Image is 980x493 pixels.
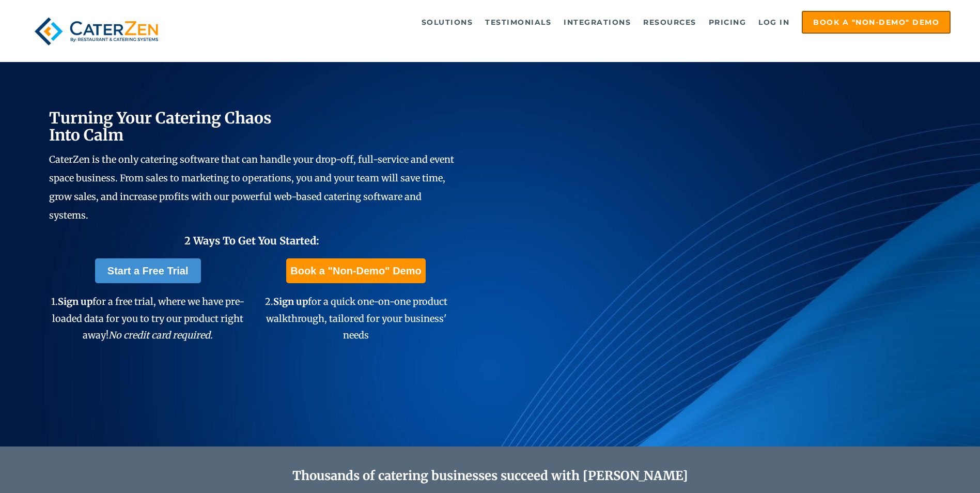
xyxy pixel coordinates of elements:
a: Start a Free Trial [95,258,201,283]
h2: Thousands of catering businesses succeed with [PERSON_NAME] [98,469,882,484]
a: Integrations [558,12,636,33]
a: Testimonials [480,12,556,33]
a: Book a "Non-Demo" Demo [802,11,951,34]
em: No credit card required. [108,329,213,341]
a: Solutions [416,12,478,33]
span: 2 Ways To Get You Started: [184,234,319,247]
a: Pricing [704,12,752,33]
div: Navigation Menu [187,11,951,34]
a: Resources [638,12,702,33]
a: Log in [753,12,795,33]
iframe: Help widget launcher [888,453,969,482]
span: 2. for a quick one-on-one product walkthrough, tailored for your business' needs [265,296,447,341]
span: 1. for a free trial, where we have pre-loaded data for you to try our product right away! [51,296,244,341]
span: Sign up [58,296,92,307]
img: caterzen [29,11,163,52]
span: Turning Your Catering Chaos Into Calm [49,108,272,145]
a: Book a "Non-Demo" Demo [286,258,425,283]
span: Sign up [273,296,308,307]
span: CaterZen is the only catering software that can handle your drop-off, full-service and event spac... [49,153,454,221]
